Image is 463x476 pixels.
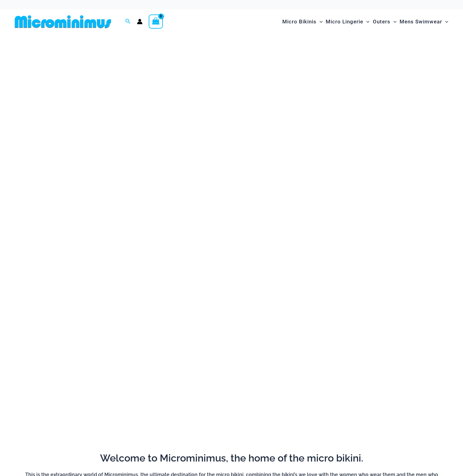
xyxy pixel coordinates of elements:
a: Micro LingerieMenu ToggleMenu Toggle [324,12,371,31]
a: Micro BikinisMenu ToggleMenu Toggle [281,12,324,31]
h2: Welcome to Microminimus, the home of the micro bikini. [17,452,446,465]
nav: Site Navigation [280,11,451,32]
span: Menu Toggle [390,14,397,30]
span: Menu Toggle [316,14,323,30]
a: Mens SwimwearMenu ToggleMenu Toggle [398,12,450,31]
a: View Shopping Cart, empty [149,14,163,29]
span: Mens Swimwear [400,14,442,30]
span: Micro Lingerie [326,14,363,30]
span: Micro Bikinis [282,14,316,30]
img: MM SHOP LOGO FLAT [12,15,114,29]
span: Outers [373,14,390,30]
span: Menu Toggle [442,14,448,30]
a: Search icon link [125,18,131,26]
span: Menu Toggle [363,14,369,30]
a: Account icon link [137,19,143,24]
a: OutersMenu ToggleMenu Toggle [371,12,398,31]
